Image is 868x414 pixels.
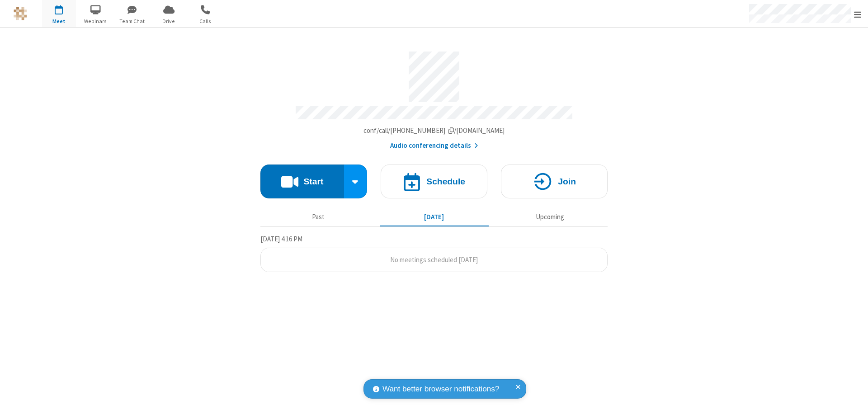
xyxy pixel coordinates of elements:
[264,208,373,226] button: Past
[380,208,489,226] button: [DATE]
[189,17,222,25] span: Calls
[845,390,861,408] iframe: Chat
[115,17,149,25] span: Team Chat
[426,177,465,186] h4: Schedule
[152,17,186,25] span: Drive
[381,165,487,198] button: Schedule
[363,126,505,135] span: Copy my meeting room link
[79,17,113,25] span: Webinars
[382,383,499,395] span: Want better browser notifications?
[363,126,505,136] button: Copy my meeting room linkCopy my meeting room link
[14,7,27,20] img: QA Selenium DO NOT DELETE OR CHANGE
[303,177,323,186] h4: Start
[260,45,608,151] section: Account details
[390,141,478,151] button: Audio conferencing details
[260,165,344,198] button: Start
[260,235,302,243] span: [DATE] 4:16 PM
[42,17,76,25] span: Meet
[558,177,576,186] h4: Join
[495,208,604,226] button: Upcoming
[501,165,608,198] button: Join
[390,255,478,264] span: No meetings scheduled [DATE]
[260,234,608,273] section: Today's Meetings
[344,165,368,198] div: Start conference options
